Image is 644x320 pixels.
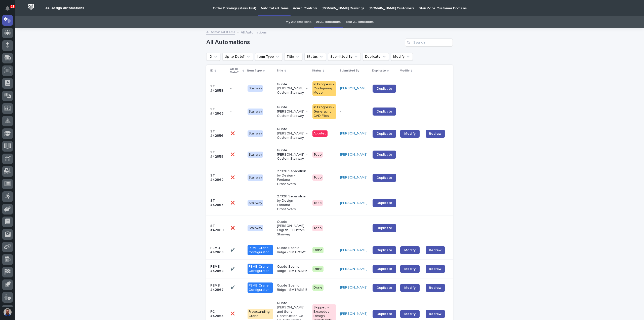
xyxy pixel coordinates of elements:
[400,246,420,254] a: Modify
[400,130,420,138] a: Modify
[247,68,262,74] p: Item Type
[206,190,453,216] tr: ST #42857❌❌ Stairway27326 Separation by Design - Fontana CrossoversTodo[PERSON_NAME] Duplicate
[312,68,321,74] p: Status
[377,312,392,316] span: Duplicate
[210,265,226,273] p: PEMB #42868
[340,286,368,290] a: [PERSON_NAME]
[248,282,273,293] div: PEMB Crane Configurator
[11,5,14,8] p: 21
[277,127,308,140] p: Quote [PERSON_NAME] - Custom Stairway
[45,6,84,10] h2: 03. Design Automations
[426,284,445,292] button: Redraw
[340,226,369,230] p: -
[429,311,441,316] span: Redraw
[6,6,13,14] div: Notifications21
[230,285,236,290] p: ✔️
[312,285,324,291] div: Done
[26,2,36,12] img: Workspace Logo
[230,130,236,136] p: ❌
[400,68,410,74] p: Modify
[340,175,368,180] a: [PERSON_NAME]
[206,165,453,190] tr: ST #42862❌❌ Stairway27326 Separation by Design - Fontana CrossoversTodo[PERSON_NAME] Duplicate
[426,130,445,138] button: Redraw
[404,132,416,135] span: Modify
[206,29,235,35] a: Automated Items
[391,53,413,61] button: Modify
[286,16,311,28] a: My Automations
[248,174,263,181] div: Stairway
[206,77,453,100] tr: ST #42858-- StairwayQuote [PERSON_NAME] - Custom StairwayIn Progress - Configuring Model[PERSON_N...
[340,131,368,136] a: [PERSON_NAME]
[248,225,263,231] div: Stairway
[277,82,308,95] p: Quote [PERSON_NAME] - Custom Stairway
[304,53,326,61] button: Status
[277,169,308,186] p: 27326 Separation by Design - Fontana Crossovers
[230,200,236,205] p: ❌
[230,85,232,91] p: -
[340,248,368,252] a: [PERSON_NAME]
[312,104,336,119] div: In Progress - Generating CAD Files
[377,201,392,205] span: Duplicate
[328,53,361,61] button: Submitted By
[345,16,374,28] a: Test Automations
[340,201,368,205] a: [PERSON_NAME]
[2,307,13,317] button: users-avatar
[210,129,226,138] p: ST #42856
[210,68,213,74] p: ID
[230,174,236,180] p: ❌
[2,3,13,14] button: Notifications
[373,246,396,254] a: Duplicate
[248,109,263,115] div: Stairway
[206,260,453,278] tr: PEMB #42868✔️✔️ PEMB Crane ConfiguratorQuote Scenic Ridge - SMTRGM15Done[PERSON_NAME] DuplicateMo...
[316,16,341,28] a: All Automations
[404,267,416,271] span: Modify
[277,220,308,237] p: Quote [PERSON_NAME] English - Custom Stairway
[206,53,220,61] button: ID
[405,39,453,47] div: Search
[429,248,441,253] span: Redraw
[429,131,441,136] span: Redraw
[210,283,226,292] p: PEMB #42867
[404,248,416,252] span: Modify
[277,283,308,292] p: Quote Scenic Ridge - SMTRGM15
[377,226,392,230] span: Duplicate
[373,199,396,207] a: Duplicate
[248,264,273,274] div: PEMB Crane Configurator
[312,225,323,231] div: Todo
[248,200,263,206] div: Stairway
[230,225,236,230] p: ❌
[206,216,453,241] tr: ST #42860❌❌ StairwayQuote [PERSON_NAME] English - Custom StairwayTodo-Duplicate
[400,284,420,292] a: Modify
[230,247,236,252] p: ✔️
[210,310,226,318] p: FC #42865
[312,130,328,137] div: Aborted
[312,200,323,206] div: Todo
[377,248,392,252] span: Duplicate
[373,265,396,273] a: Duplicate
[276,68,283,74] p: Title
[426,265,445,273] button: Redraw
[206,278,453,297] tr: PEMB #42867✔️✔️ PEMB Crane ConfiguratorQuote Scenic Ridge - SMTRGM15Done[PERSON_NAME] DuplicateMo...
[277,148,308,161] p: Quote [PERSON_NAME] - Custom Stairway
[284,53,302,61] button: Title
[340,153,368,157] a: [PERSON_NAME]
[206,144,453,165] tr: ST #42859❌❌ StairwayQuote [PERSON_NAME] - Custom StairwayTodo[PERSON_NAME] Duplicate
[210,107,226,116] p: ST #42866
[206,100,453,123] tr: ST #42866-- StairwayQuote [PERSON_NAME] - Custom StairwayIn Progress - Generating CAD Files-Dupli...
[312,266,324,272] div: Done
[277,246,308,255] p: Quote Scenic Ridge - SMTRGM15
[210,224,226,232] p: ST #42860
[340,110,369,114] p: -
[373,224,396,232] a: Duplicate
[230,311,236,316] p: ❌
[206,241,453,260] tr: PEMB #42869✔️✔️ PEMB Crane ConfiguratorQuote Scenic Ridge - SMTRGM15Done[PERSON_NAME] DuplicateMo...
[377,267,392,271] span: Duplicate
[255,53,282,61] button: Item Type
[400,265,420,273] a: Modify
[206,39,403,46] h1: All Automations
[210,199,226,207] p: ST #42857
[248,130,263,137] div: Stairway
[210,246,226,255] p: PEMB #42869
[222,53,253,61] button: Up to Date?
[404,312,416,316] span: Modify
